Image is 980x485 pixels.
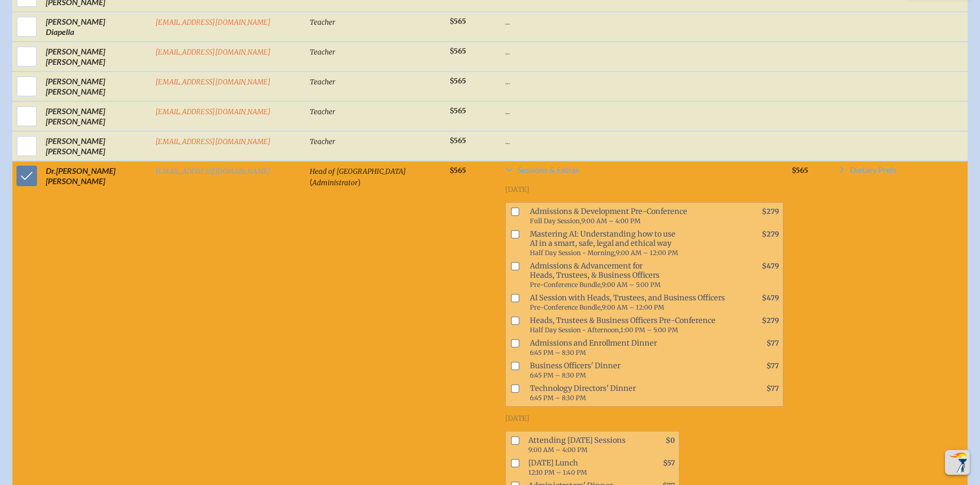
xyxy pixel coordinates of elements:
span: 6:45 PM – 8:30 PM [530,394,586,402]
p: ... [505,46,784,57]
span: Dr. [46,166,56,175]
td: [PERSON_NAME] [PERSON_NAME] [42,131,151,161]
span: 9:00 AM – 12:00 PM [616,249,678,257]
span: ) [358,177,361,187]
span: Business Officers' Dinner [526,359,738,382]
span: $565 [450,106,466,115]
span: $77 [767,384,779,393]
span: 1:00 PM – 5:00 PM [620,326,678,334]
span: 6:45 PM – 8:30 PM [530,371,586,379]
a: [EMAIL_ADDRESS][DOMAIN_NAME] [155,48,271,57]
span: Admissions and Enrollment Dinner [526,336,738,359]
td: [PERSON_NAME] [PERSON_NAME] [42,71,151,101]
span: Teacher [310,78,335,86]
span: Head of [GEOGRAPHIC_DATA] [310,167,406,176]
a: [EMAIL_ADDRESS][DOMAIN_NAME] [155,78,271,86]
span: Technology Directors' Dinner [526,382,738,404]
span: $565 [792,166,808,175]
span: ( [310,177,312,187]
span: Dietary Prefs [850,166,897,174]
span: $565 [450,47,466,56]
span: $279 [762,316,779,325]
span: Teacher [310,48,335,57]
a: Sessions & Extras [505,166,784,178]
span: Administrator [312,178,358,187]
span: Pre-Conference Bundle, [530,303,602,311]
span: $0 [666,436,675,445]
span: $565 [450,17,466,26]
span: Admissions & Development Pre-Conference [526,205,738,227]
span: $57 [663,459,675,468]
span: $565 [450,136,466,145]
span: Teacher [310,18,335,27]
a: [EMAIL_ADDRESS][DOMAIN_NAME] [155,107,271,116]
img: To the top [947,452,968,473]
span: Attending [DATE] Sessions [524,434,634,456]
span: [DATE] Lunch [524,456,634,479]
span: $565 [450,166,466,175]
span: 12:10 PM – 1:40 PM [528,469,587,476]
span: Pre-Conference Bundle, [530,281,602,289]
td: [PERSON_NAME] [PERSON_NAME] [42,42,151,71]
span: $479 [762,294,779,302]
span: 6:45 PM – 8:30 PM [530,349,586,356]
span: Sessions & Extras [518,166,579,174]
span: [DATE] [505,414,529,423]
span: Teacher [310,137,335,146]
span: Full Day Session, [530,217,581,225]
p: ... [505,76,784,86]
span: $77 [767,339,779,348]
p: ... [505,106,784,116]
a: [EMAIL_ADDRESS][DOMAIN_NAME] [155,18,271,27]
p: ... [505,136,784,146]
td: [PERSON_NAME] [PERSON_NAME] [42,101,151,131]
span: $279 [762,207,779,216]
span: $565 [450,77,466,85]
span: AI Session with Heads, Trustees, and Business Officers [526,291,738,314]
span: Half Day Session - Morning, [530,249,616,257]
span: Teacher [310,107,335,116]
a: [EMAIL_ADDRESS][DOMAIN_NAME] [155,167,271,176]
span: Heads, Trustees & Business Officers Pre-Conference [526,314,738,336]
span: 9:00 AM – 4:00 PM [528,446,587,454]
span: $279 [762,230,779,239]
a: [EMAIL_ADDRESS][DOMAIN_NAME] [155,137,271,146]
td: [PERSON_NAME] Diapella [42,12,151,42]
span: 9:00 AM – 5:00 PM [602,281,661,289]
span: $479 [762,262,779,271]
span: Half Day Session - Afternoon, [530,326,620,334]
a: Dietary Prefs [838,166,897,178]
button: Scroll Top [945,450,970,475]
span: 9:00 AM – 12:00 PM [602,303,664,311]
p: ... [505,16,784,27]
span: Mastering AI: Understanding how to use AI in a smart, safe, legal and ethical way [526,227,738,259]
span: $77 [767,362,779,370]
span: Admissions & Advancement for Heads, Trustees, & Business Officers [526,259,738,291]
span: [DATE] [505,185,529,194]
span: 9:00 AM – 4:00 PM [581,217,640,225]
